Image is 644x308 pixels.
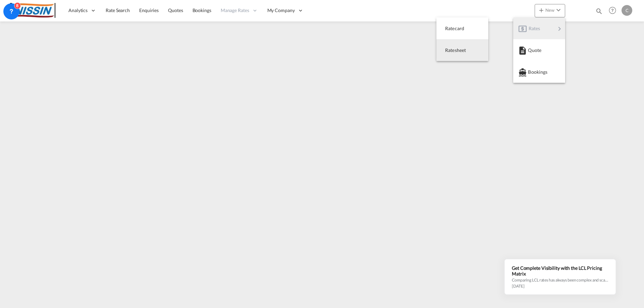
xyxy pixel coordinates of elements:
[445,22,452,35] span: Ratecard
[519,64,560,80] div: Bookings
[442,42,483,59] div: Ratesheet
[445,44,452,57] span: Ratesheet
[442,20,483,37] div: Ratecard
[519,42,560,59] div: Quote
[529,22,537,35] span: Rates
[513,61,565,83] button: Bookings
[528,65,535,79] span: Bookings
[555,25,563,33] md-icon: icon-chevron-right
[513,39,565,61] button: Quote
[528,44,535,57] span: Quote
